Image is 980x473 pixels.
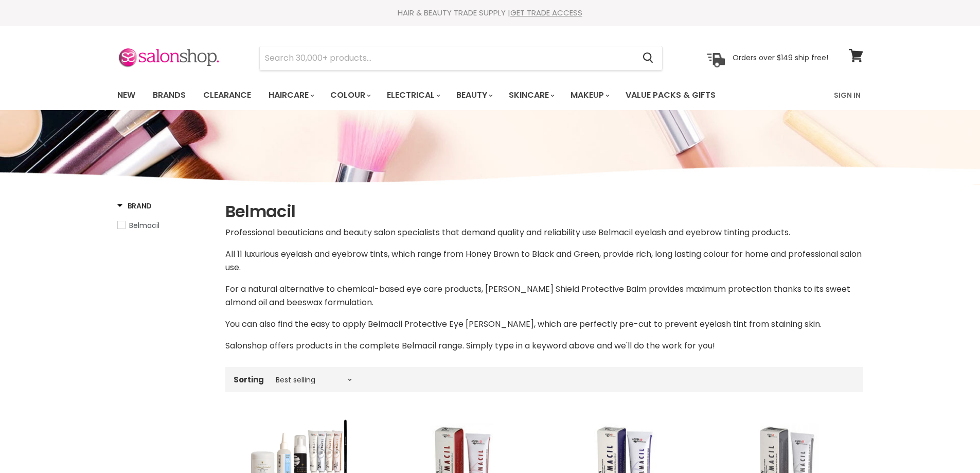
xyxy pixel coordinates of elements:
[117,201,152,211] h3: Brand
[563,84,616,106] a: Makeup
[510,7,582,18] a: GET TRADE ACCESS
[449,84,499,106] a: Beauty
[259,46,663,71] form: Product
[260,46,635,70] input: Search
[323,84,377,106] a: Colour
[635,46,662,70] button: Search
[225,226,863,353] div: All 11 luxurious eyelash and eyebrow tints, which range from Honey Brown to Black and Green, prov...
[104,80,876,110] nav: Main
[733,53,828,62] p: Orders over $149 ship free!
[117,220,212,231] a: Belmacil
[234,375,264,384] label: Sorting
[195,84,259,106] a: Clearance
[261,84,320,106] a: Haircare
[145,84,193,106] a: Brands
[225,339,863,353] p: Salonshop offers products in the complete Belmacil range. Simply type in a keyword above and we'l...
[104,8,876,18] div: HAIR & BEAUTY TRADE SUPPLY |
[225,318,863,331] p: You can also find the easy to apply Belmacil Protective Eye [PERSON_NAME], which are perfectly pr...
[828,84,867,106] a: Sign In
[379,84,447,106] a: Electrical
[129,220,159,231] span: Belmacil
[225,226,863,239] p: Professional beauticians and beauty salon specialists that demand quality and reliability use Bel...
[225,283,863,309] p: For a natural alternative to chemical-based eye care products, [PERSON_NAME] Shield Protective Ba...
[225,201,863,222] h1: Belmacil
[618,84,723,106] a: Value Packs & Gifts
[501,84,561,106] a: Skincare
[110,80,776,110] ul: Main menu
[110,84,143,106] a: New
